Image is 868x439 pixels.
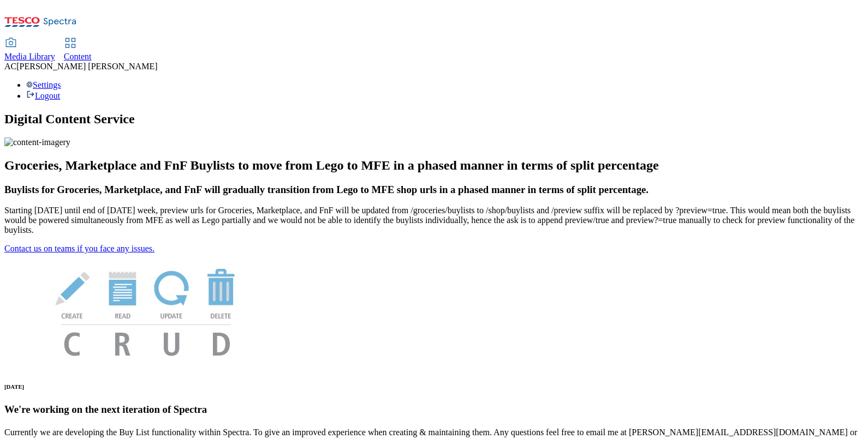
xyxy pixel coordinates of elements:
[64,52,92,61] span: Content
[4,383,864,390] h6: [DATE]
[64,39,92,62] a: Content
[4,112,864,127] h1: Digital Content Service
[4,158,864,173] h2: Groceries, Marketplace and FnF Buylists to move from Lego to MFE in a phased manner in terms of s...
[4,52,55,61] span: Media Library
[4,184,864,196] h3: Buylists for Groceries, Marketplace, and FnF will gradually transition from Lego to MFE shop urls...
[26,91,60,100] a: Logout
[4,137,70,147] img: content-imagery
[26,80,61,89] a: Settings
[4,254,288,368] img: News Image
[4,62,16,71] span: AC
[4,206,864,235] p: Starting [DATE] until end of [DATE] week, preview urls for Groceries, Marketplace, and FnF will b...
[4,404,864,416] h3: We're working on the next iteration of Spectra
[16,62,157,71] span: [PERSON_NAME] [PERSON_NAME]
[4,244,154,253] a: Contact us on teams if you face any issues.
[4,39,55,62] a: Media Library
